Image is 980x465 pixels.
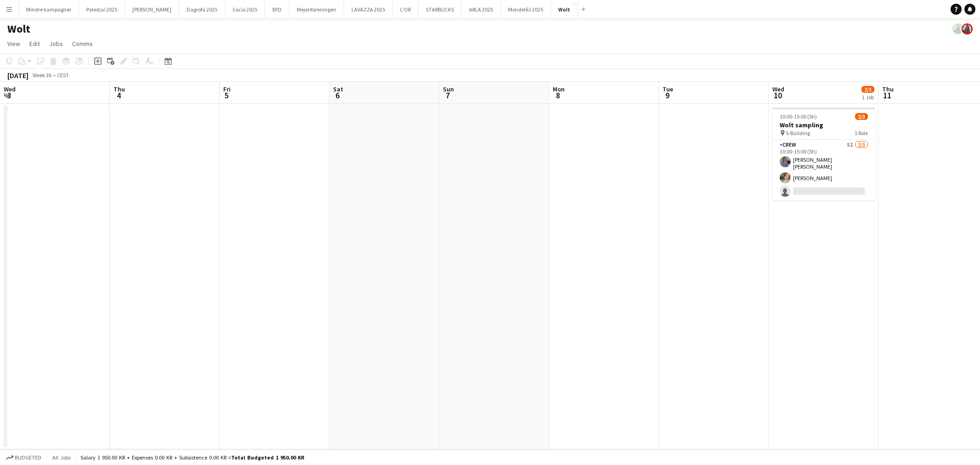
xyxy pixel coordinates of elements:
div: CEST [57,72,69,79]
span: 10 [771,90,784,101]
span: Tue [663,85,673,93]
app-user-avatar: Mia Tidemann [962,23,973,34]
span: Thu [113,85,125,93]
span: 8 [551,90,565,101]
button: BYD [265,0,289,18]
app-job-card: 10:00-15:00 (5h)2/3Wolt sampling S-Building1 RoleCrew5I2/310:00-15:00 (5h)[PERSON_NAME] [PERSON_N... [772,108,875,200]
span: 6 [332,90,343,101]
h3: Wolt sampling [772,121,875,129]
span: 2/3 [855,113,868,120]
app-card-role: Crew5I2/310:00-15:00 (5h)[PERSON_NAME] [PERSON_NAME][PERSON_NAME] [772,140,875,200]
button: Polestar 2025 [79,0,125,18]
span: 5 [222,90,231,101]
button: Wolt [551,0,578,18]
span: Sun [443,85,454,93]
span: 1 Role [855,130,868,136]
div: Salary 1 950.00 KR + Expenses 0.00 KR + Subsistence 0.00 KR = [80,454,304,461]
button: Mondeléz 2025 [501,0,551,18]
button: Dagrofa 2025 [179,0,225,18]
span: Total Budgeted 1 950.00 KR [231,454,304,461]
a: Jobs [45,38,67,50]
span: Sat [333,85,343,93]
span: Fri [223,85,231,93]
span: Jobs [49,40,63,48]
span: Wed [772,85,784,93]
span: View [7,40,20,48]
a: Comms [68,38,96,50]
span: 7 [442,90,454,101]
button: LAVAZZA 2025 [344,0,393,18]
span: All jobs [51,454,73,461]
span: 9 [661,90,673,101]
button: Cocio 2025 [225,0,265,18]
a: Edit [26,38,44,50]
span: Budgeted [15,454,41,461]
span: 10:00-15:00 (5h) [780,113,817,120]
span: Comms [72,40,93,48]
button: Mejeriforeningen [289,0,344,18]
span: 11 [881,90,894,101]
span: Wed [4,85,16,93]
span: Week 36 [30,72,53,79]
span: 4 [112,90,125,101]
button: L'OR [393,0,419,18]
button: Budgeted [5,453,43,463]
button: [PERSON_NAME] [125,0,179,18]
button: ARLA 2025 [462,0,501,18]
app-user-avatar: Mia Tidemann [952,23,963,34]
span: Mon [553,85,565,93]
button: Mindre kampagner [19,0,79,18]
div: 1 Job [862,94,874,101]
button: STARBUCKS [419,0,462,18]
span: Edit [29,40,40,48]
span: S-Building [786,130,810,136]
span: 3 [2,90,16,101]
a: View [4,38,24,50]
h1: Wolt [7,22,30,36]
span: Thu [882,85,894,93]
div: [DATE] [7,71,28,80]
span: 2/3 [861,86,874,93]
